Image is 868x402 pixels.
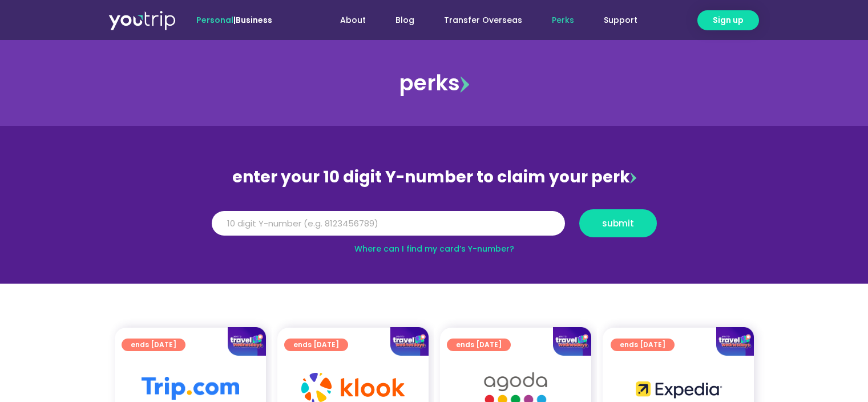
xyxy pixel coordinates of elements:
[196,14,272,26] span: |
[236,14,272,26] a: Business
[429,10,537,31] a: Transfer Overseas
[212,209,657,246] form: Y Number
[206,162,663,192] div: enter your 10 digit Y-number to claim your perk
[303,10,652,31] nav: Menu
[579,209,657,237] button: submit
[381,10,429,31] a: Blog
[602,219,634,228] span: submit
[537,10,589,31] a: Perks
[713,14,744,26] span: Sign up
[325,10,381,31] a: About
[212,211,565,236] input: 10 digit Y-number (e.g. 8123456789)
[697,10,759,30] a: Sign up
[196,14,233,26] span: Personal
[589,10,652,31] a: Support
[354,243,514,254] a: Where can I find my card’s Y-number?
